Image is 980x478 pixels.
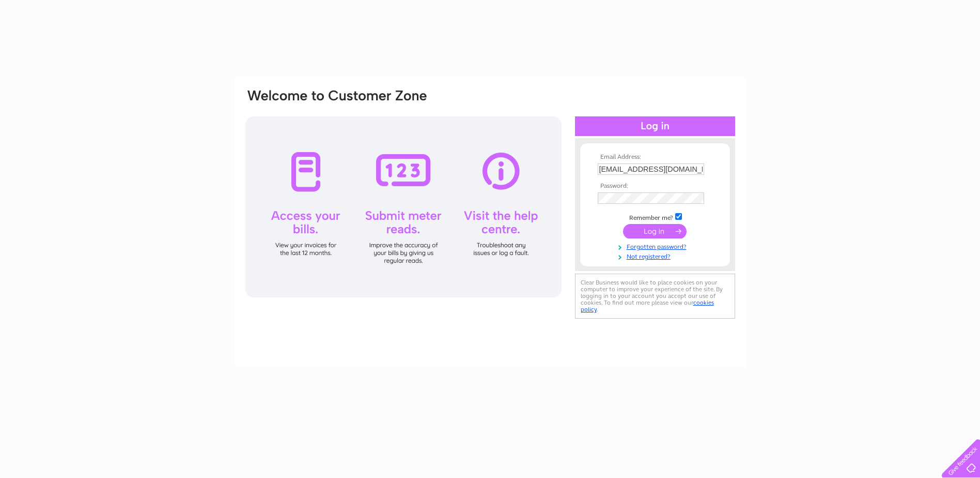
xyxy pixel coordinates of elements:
input: Submit [623,224,687,238]
a: Not registered? [598,251,715,261]
a: Forgotten password? [598,241,715,251]
th: Email Address: [595,154,715,161]
div: Clear Business would like to place cookies on your computer to improve your experience of the sit... [575,274,735,319]
td: Remember me? [595,212,715,222]
a: cookies policy [581,299,714,313]
th: Password: [595,183,715,190]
